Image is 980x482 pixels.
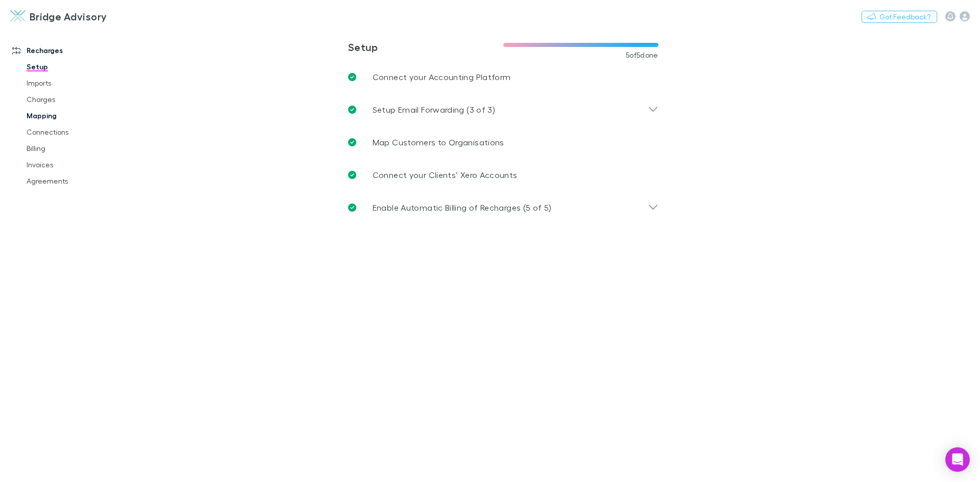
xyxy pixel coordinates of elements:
[30,10,107,22] h3: Bridge Advisory
[373,136,504,148] p: Map Customers to Organisations
[945,447,970,472] div: Open Intercom Messenger
[373,104,495,116] p: Setup Email Forwarding (3 of 3)
[10,10,26,22] img: Bridge Advisory's Logo
[373,201,552,214] p: Enable Automatic Billing of Recharges (5 of 5)
[16,124,138,140] a: Connections
[373,169,518,181] p: Connect your Clients’ Xero Accounts
[4,4,113,29] a: Bridge Advisory
[340,159,667,191] a: Connect your Clients’ Xero Accounts
[340,126,667,159] a: Map Customers to Organisations
[348,41,503,53] h3: Setup
[340,61,667,93] a: Connect your Accounting Platform
[16,75,138,91] a: Imports
[862,11,937,23] button: Got Feedback?
[340,191,667,224] div: Enable Automatic Billing of Recharges (5 of 5)
[626,51,658,59] span: 5 of 5 done
[16,157,138,173] a: Invoices
[340,93,667,126] div: Setup Email Forwarding (3 of 3)
[16,59,138,75] a: Setup
[373,71,511,83] p: Connect your Accounting Platform
[2,42,138,59] a: Recharges
[16,108,138,124] a: Mapping
[16,140,138,157] a: Billing
[16,173,138,189] a: Agreements
[16,91,138,108] a: Charges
